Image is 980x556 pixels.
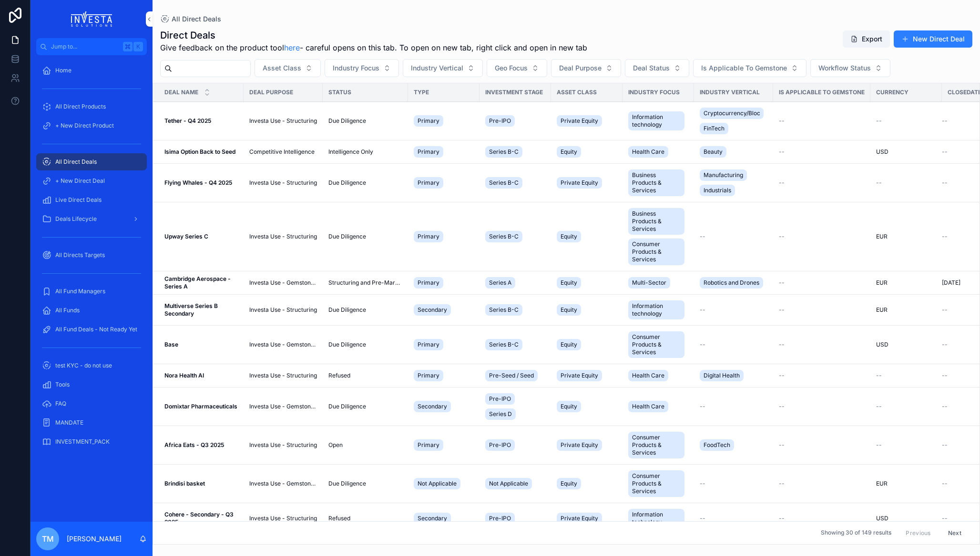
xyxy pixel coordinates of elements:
a: All Direct Products [36,98,147,115]
a: Live Direct Deals [36,191,147,208]
strong: Upway Series C [164,233,208,240]
a: Investa Use - Structuring [249,306,317,314]
button: Select Button [625,59,689,77]
span: Health Care [632,148,664,156]
span: Equity [561,480,577,487]
a: -- [779,372,865,379]
span: Consumer Products & Services [632,333,681,356]
span: Competitive Intelligence [249,148,315,156]
a: Information technology [628,109,688,132]
a: ManufacturingIndustrials [700,168,767,198]
a: All Direct Deals [160,14,221,24]
span: + New Direct Product [55,122,114,129]
strong: Domixtar Pharmaceuticals [164,403,237,410]
a: -- [779,403,865,410]
span: Tools [55,381,70,388]
a: -- [876,372,936,379]
a: Due Diligence [328,306,402,314]
span: Due Diligence [328,179,366,187]
a: -- [779,341,865,348]
a: Primary [414,144,474,159]
span: EUR [876,233,888,240]
span: K [134,43,142,50]
a: Investa Use - Gemstone Only [249,279,317,287]
span: test KYC - do not use [55,362,112,369]
a: Secondary [414,302,474,318]
a: Cambridge Aerospace - Series A [164,275,238,290]
a: Business Products & Services [628,168,688,198]
span: Business Products & Services [632,210,681,233]
a: -- [876,403,936,410]
span: -- [779,306,785,314]
a: INVESTMENT_PACK [36,433,147,450]
a: FAQ [36,395,147,412]
div: scrollable content [31,55,153,463]
a: Primary [414,368,474,383]
a: MANDATE [36,414,147,431]
a: Investa Use - Structuring [249,372,317,379]
span: Refused [328,372,350,379]
a: Primary [414,437,474,453]
a: Private Equity [557,113,617,129]
span: -- [942,179,948,187]
span: -- [779,233,785,240]
a: Multi-Sector [628,275,688,290]
a: Private Equity [557,368,617,383]
a: All Direct Deals [36,153,147,170]
span: Private Equity [561,117,598,125]
span: -- [700,480,705,487]
span: Equity [561,341,577,348]
a: -- [779,306,865,314]
span: Structuring and Pre-Marketing [328,279,402,287]
span: Digital Health [704,372,740,379]
span: All Fund Deals - Not Ready Yet [55,326,137,333]
a: Brindisi basket [164,480,238,487]
a: Investa Use - Structuring [249,179,317,187]
span: -- [779,441,785,449]
a: Investa Use - Gemstone Only [249,341,317,348]
strong: Isima Option Back to Seed [164,148,235,155]
span: Robotics and Drones [704,279,759,287]
span: -- [942,341,948,348]
a: Competitive Intelligence [249,148,317,156]
button: Select Button [810,59,890,77]
a: All Directs Targets [36,247,147,264]
button: Select Button [693,59,806,77]
span: Consumer Products & Services [632,472,681,495]
a: here [284,43,300,52]
a: Equity [557,399,617,414]
span: Investa Use - Structuring [249,233,317,240]
span: All Direct Deals [55,158,97,166]
span: FoodTech [704,441,730,449]
span: FinTech [704,125,725,132]
strong: Base [164,341,178,348]
a: EUR [876,279,936,287]
a: Tether - Q4 2025 [164,117,238,125]
a: FoodTech [700,437,767,453]
span: -- [779,148,785,156]
strong: Brindisi basket [164,480,205,487]
a: Open [328,441,402,449]
span: Due Diligence [328,341,366,348]
a: Consumer Products & Services [628,329,688,360]
span: Primary [418,117,439,125]
a: test KYC - do not use [36,357,147,374]
span: -- [876,441,882,449]
span: All Direct Deals [172,14,221,24]
a: Domixtar Pharmaceuticals [164,403,238,410]
span: Multi-Sector [632,279,666,287]
span: Due Diligence [328,480,366,487]
span: Asset Class [263,63,301,73]
a: Investa Use - Gemstone Only [249,480,317,487]
a: Not Applicable [414,476,474,491]
a: Equity [557,302,617,318]
span: Pre-Seed / Seed [489,372,534,379]
span: Secondary [418,403,447,410]
strong: Tether - Q4 2025 [164,117,211,124]
span: -- [779,117,785,125]
span: Equity [561,148,577,156]
a: Series B-C [485,229,545,244]
span: EUR [876,279,888,287]
span: Investa Use - Structuring [249,441,317,449]
button: Select Button [325,59,399,77]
